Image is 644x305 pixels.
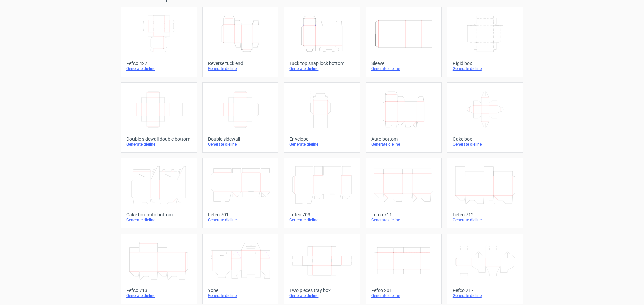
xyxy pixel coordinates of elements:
[366,234,442,304] a: Fefco 201Generate dieline
[126,212,191,217] div: Cake box auto bottom
[289,293,354,298] div: Generate dieline
[289,66,354,71] div: Generate dieline
[371,61,436,66] div: Sleeve
[289,288,354,293] div: Two pieces tray box
[208,212,273,217] div: Fefco 701
[126,288,191,293] div: Fefco 713
[453,142,518,147] div: Generate dieline
[453,288,518,293] div: Fefco 217
[453,136,518,142] div: Cake box
[284,7,360,77] a: Tuck top snap lock bottomGenerate dieline
[453,61,518,66] div: Rigid box
[284,234,360,304] a: Two pieces tray boxGenerate dieline
[208,293,273,298] div: Generate dieline
[453,66,518,71] div: Generate dieline
[453,293,518,298] div: Generate dieline
[371,136,436,142] div: Auto bottom
[371,288,436,293] div: Fefco 201
[284,82,360,153] a: EnvelopeGenerate dieline
[126,217,191,223] div: Generate dieline
[284,158,360,228] a: Fefco 703Generate dieline
[126,136,191,142] div: Double sidewall double bottom
[371,212,436,217] div: Fefco 711
[208,61,273,66] div: Reverse tuck end
[202,82,278,153] a: Double sidewallGenerate dieline
[202,7,278,77] a: Reverse tuck endGenerate dieline
[126,66,191,71] div: Generate dieline
[289,142,354,147] div: Generate dieline
[126,142,191,147] div: Generate dieline
[121,7,197,77] a: Fefco 427Generate dieline
[126,293,191,298] div: Generate dieline
[366,158,442,228] a: Fefco 711Generate dieline
[208,142,273,147] div: Generate dieline
[453,212,518,217] div: Fefco 712
[208,288,273,293] div: Yope
[202,158,278,228] a: Fefco 701Generate dieline
[289,136,354,142] div: Envelope
[453,217,518,223] div: Generate dieline
[208,66,273,71] div: Generate dieline
[208,217,273,223] div: Generate dieline
[121,158,197,228] a: Cake box auto bottomGenerate dieline
[447,158,523,228] a: Fefco 712Generate dieline
[289,212,354,217] div: Fefco 703
[371,293,436,298] div: Generate dieline
[121,234,197,304] a: Fefco 713Generate dieline
[447,82,523,153] a: Cake boxGenerate dieline
[289,217,354,223] div: Generate dieline
[371,66,436,71] div: Generate dieline
[447,7,523,77] a: Rigid boxGenerate dieline
[289,61,354,66] div: Tuck top snap lock bottom
[126,61,191,66] div: Fefco 427
[208,136,273,142] div: Double sidewall
[121,82,197,153] a: Double sidewall double bottomGenerate dieline
[366,82,442,153] a: Auto bottomGenerate dieline
[202,234,278,304] a: YopeGenerate dieline
[371,142,436,147] div: Generate dieline
[366,7,442,77] a: SleeveGenerate dieline
[371,217,436,223] div: Generate dieline
[447,234,523,304] a: Fefco 217Generate dieline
